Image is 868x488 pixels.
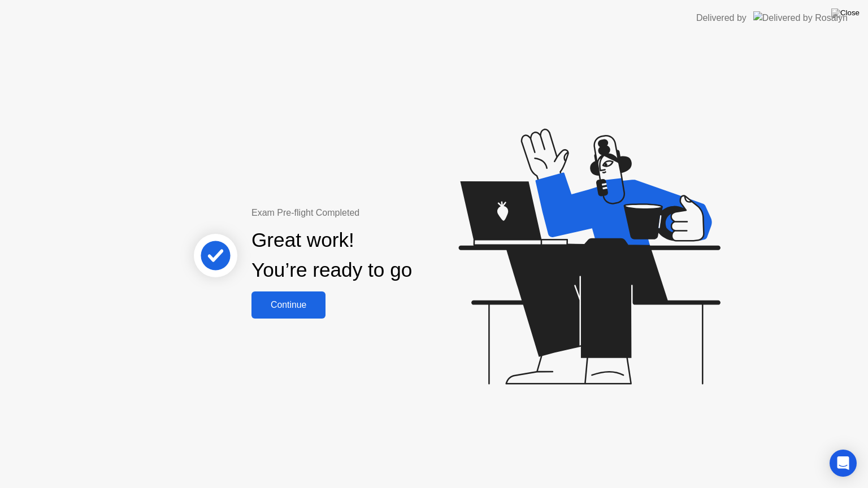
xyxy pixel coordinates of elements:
[251,291,325,319] button: Continue
[830,450,857,477] div: Open Intercom Messenger
[251,225,412,285] div: Great work! You’re ready to go
[251,206,485,220] div: Exam Pre-flight Completed
[831,8,860,18] img: Close
[696,11,747,25] div: Delivered by
[255,300,322,310] div: Continue
[753,11,848,24] img: Delivered by Rosalyn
